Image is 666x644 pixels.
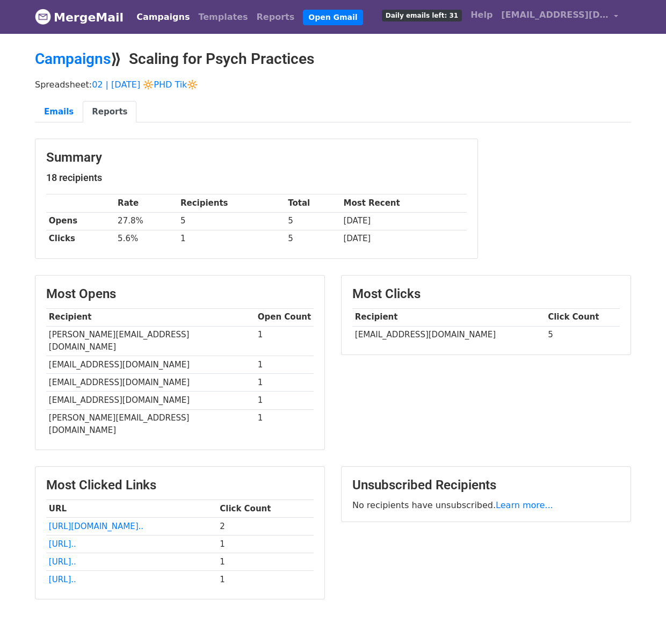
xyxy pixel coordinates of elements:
[46,230,115,248] th: Clicks
[378,4,466,26] a: Daily emails left: 31
[49,539,76,549] a: [URL]..
[194,6,252,28] a: Templates
[46,172,467,184] h5: 18 recipients
[255,392,314,409] td: 1
[115,230,178,248] td: 5.6%
[46,286,314,302] h3: Most Opens
[46,308,255,326] th: Recipient
[92,79,198,90] a: 02 | [DATE] 🔆PHD Tik🔆
[132,6,194,28] a: Campaigns
[35,79,631,90] p: Spreadsheet:
[255,409,314,439] td: 1
[612,592,666,644] iframe: Chat Widget
[35,101,83,123] a: Emails
[341,230,467,248] td: [DATE]
[255,356,314,374] td: 1
[49,575,76,584] a: [URL]..
[352,286,620,302] h3: Most Clicks
[545,308,620,326] th: Click Count
[46,356,255,374] td: [EMAIL_ADDRESS][DOMAIN_NAME]
[178,194,285,212] th: Recipients
[217,500,314,517] th: Click Count
[341,212,467,230] td: [DATE]
[115,194,178,212] th: Rate
[341,194,467,212] th: Most Recent
[46,500,217,517] th: URL
[352,326,545,344] td: [EMAIL_ADDRESS][DOMAIN_NAME]
[35,9,51,25] img: MergeMail logo
[352,477,620,493] h3: Unsubscribed Recipients
[352,500,620,511] p: No recipients have unsubscribed.
[46,212,115,230] th: Opens
[35,50,111,68] a: Campaigns
[382,10,462,21] span: Daily emails left: 31
[83,101,136,123] a: Reports
[46,326,255,356] td: [PERSON_NAME][EMAIL_ADDRESS][DOMAIN_NAME]
[217,518,314,536] td: 2
[35,50,631,68] h2: ⟫ Scaling for Psych Practices
[46,374,255,392] td: [EMAIL_ADDRESS][DOMAIN_NAME]
[285,212,341,230] td: 5
[252,6,299,28] a: Reports
[46,150,467,165] h3: Summary
[115,212,178,230] td: 27.8%
[217,536,314,553] td: 1
[497,4,622,30] a: [EMAIL_ADDRESS][DOMAIN_NAME]
[46,477,314,493] h3: Most Clicked Links
[545,326,620,344] td: 5
[178,212,285,230] td: 5
[466,4,497,26] a: Help
[49,522,143,531] a: [URL][DOMAIN_NAME]..
[178,230,285,248] td: 1
[217,553,314,571] td: 1
[303,10,363,25] a: Open Gmail
[217,571,314,589] td: 1
[285,230,341,248] td: 5
[46,409,255,439] td: [PERSON_NAME][EMAIL_ADDRESS][DOMAIN_NAME]
[501,9,609,21] span: [EMAIL_ADDRESS][DOMAIN_NAME]
[46,392,255,409] td: [EMAIL_ADDRESS][DOMAIN_NAME]
[35,6,124,28] a: MergeMail
[49,557,76,567] a: [URL]..
[255,374,314,392] td: 1
[255,308,314,326] th: Open Count
[255,326,314,356] td: 1
[352,308,545,326] th: Recipient
[285,194,341,212] th: Total
[496,500,553,510] a: Learn more...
